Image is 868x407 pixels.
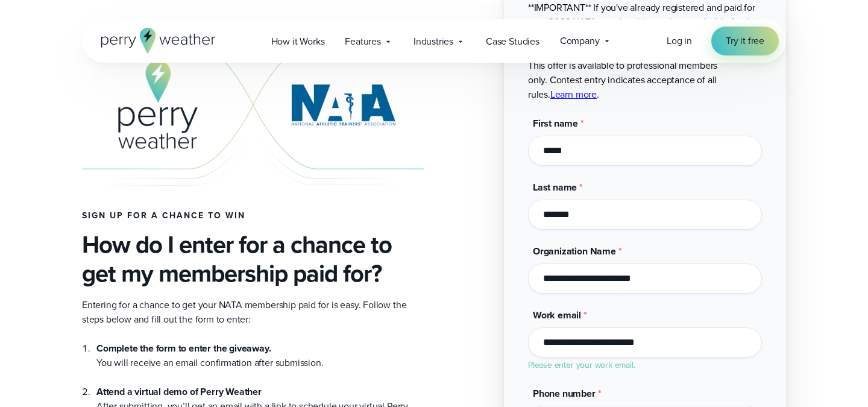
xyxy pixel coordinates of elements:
h4: Sign up for a chance to win [82,211,424,221]
span: First name [533,116,578,130]
a: Case Studies [476,29,550,54]
span: Industries [414,34,453,49]
strong: Complete the form to enter the giveaway. [96,341,271,355]
span: Organization Name [533,244,616,258]
span: Company [560,34,600,48]
p: **IMPORTANT** If you've already registered and paid for your 2026 NATA membership, you're not eli... [528,1,762,102]
a: Learn more [550,87,597,101]
span: Features [345,34,381,49]
li: You will receive an email confirmation after submission. [96,341,424,370]
span: Case Studies [486,34,539,49]
span: Try it free [726,34,764,48]
p: Entering for a chance to get your NATA membership paid for is easy. Follow the steps below and fi... [82,298,424,327]
strong: Attend a virtual demo of Perry Weather [96,385,262,399]
label: Please enter your work email. [528,359,635,371]
span: Log in [667,34,692,48]
a: How it Works [261,29,335,54]
a: Log in [667,34,692,48]
h3: How do I enter for a chance to get my membership paid for? [82,230,424,288]
span: Last name [533,180,577,194]
span: Phone number [533,386,596,400]
a: Try it free [711,27,779,55]
span: Work email [533,308,581,322]
span: How it Works [271,34,325,49]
